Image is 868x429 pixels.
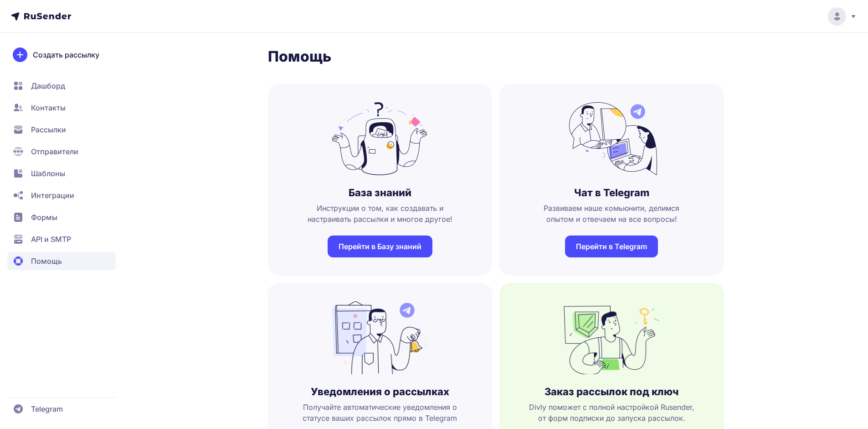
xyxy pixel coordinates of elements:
[332,102,428,175] img: no_photo
[31,146,78,157] span: Отправители
[282,203,478,225] span: Инструкции о том, как создавать и настраивать рассылки и многое другое!
[574,186,649,199] h3: Чат в Telegram
[31,234,71,245] span: API и SMTP
[544,385,678,398] h3: Заказ рассылок под ключ
[31,190,74,201] span: Интеграции
[349,186,411,199] h3: База знаний
[31,168,65,179] span: Шаблоны
[514,203,709,225] span: Развиваем наше комьюнити, делимся опытом и отвечаем на все вопросы!
[565,235,658,257] a: Перейти в Telegram
[31,403,63,414] span: Telegram
[31,124,66,135] span: Рассылки
[31,256,62,267] span: Помощь
[33,49,99,60] span: Создать рассылку
[31,212,57,223] span: Формы
[282,402,478,424] span: Получайте автоматические уведомления о статусе ваших рассылок прямо в Telegram
[564,102,659,175] img: no_photo
[31,102,66,113] span: Контакты
[514,402,709,424] span: Divly поможет с полной настройкой Rusender, от форм подписки до запуска рассылок.
[311,385,449,398] h3: Уведомления о рассылках
[7,400,116,418] a: Telegram
[268,47,724,66] h1: Помощь
[564,301,659,374] img: no_photo
[332,301,428,374] img: no_photo
[31,80,65,91] span: Дашборд
[328,235,432,257] a: Перейти в Базу знаний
